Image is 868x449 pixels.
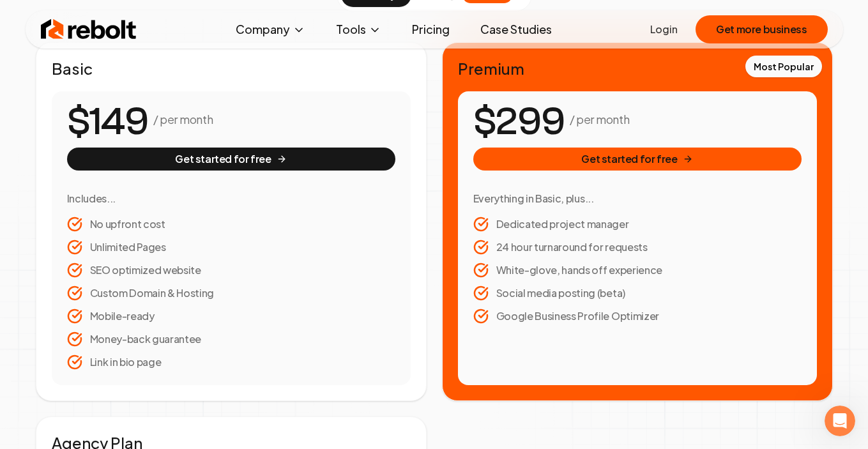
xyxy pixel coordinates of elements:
button: Company [225,17,316,42]
li: Custom Domain & Hosting [67,285,395,301]
li: Money-back guarantee [67,331,395,347]
button: Tools [326,17,392,42]
h3: Includes... [67,191,395,206]
li: Google Business Profile Optimizer [473,308,802,324]
button: Get started for free [473,148,802,171]
h2: Basic [52,58,411,79]
a: Login [650,22,678,37]
number-flow-react: $299 [473,93,565,151]
number-flow-react: $149 [67,93,148,151]
li: SEO optimized website [67,263,395,278]
h2: Premium [458,58,817,79]
button: Get more business [696,15,827,43]
li: Social media posting (beta) [473,285,802,301]
li: 24 hour turnaround for requests [473,240,802,255]
li: Unlimited Pages [67,240,395,255]
div: Most Popular [745,56,822,77]
img: Rebolt Logo [41,17,137,42]
li: Dedicated project manager [473,217,802,232]
li: Mobile-ready [67,308,395,324]
li: White-glove, hands off experience [473,263,802,278]
button: Get started for free [67,148,395,171]
iframe: Intercom live chat [825,406,855,436]
p: / per month [153,110,213,128]
li: Link in bio page [67,354,395,370]
li: No upfront cost [67,217,395,232]
a: Pricing [402,17,460,42]
h3: Everything in Basic, plus... [473,191,802,206]
p: / per month [570,110,629,128]
a: Case Studies [470,17,562,42]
